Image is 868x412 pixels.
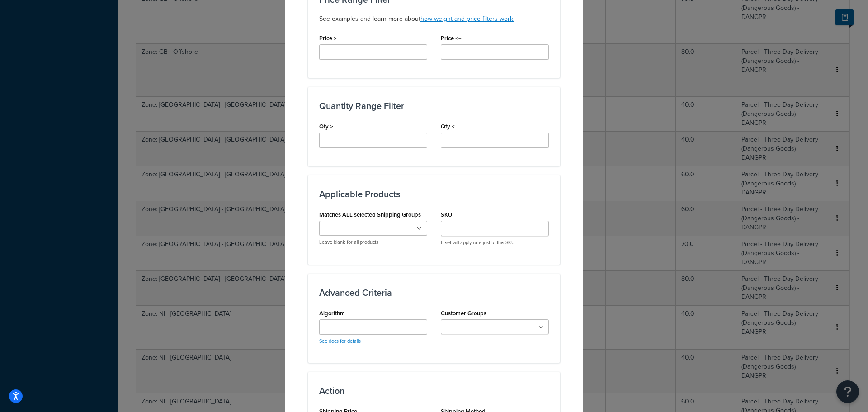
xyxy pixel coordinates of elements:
p: See examples and learn more about [319,14,549,24]
label: SKU [441,211,452,218]
h3: Applicable Products [319,189,549,199]
label: Qty > [319,123,333,130]
h3: Quantity Range Filter [319,101,549,111]
label: Qty <= [441,123,458,130]
p: If set will apply rate just to this SKU [441,239,549,246]
label: Price <= [441,35,462,42]
h3: Action [319,386,549,396]
a: See docs for details [319,337,361,345]
a: how weight and price filters work. [420,14,514,24]
label: Customer Groups [441,310,486,317]
label: Matches ALL selected Shipping Groups [319,211,421,218]
p: Leave blank for all products [319,239,427,246]
label: Price > [319,35,337,42]
label: Algorithm [319,310,345,317]
h3: Advanced Criteria [319,288,549,298]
